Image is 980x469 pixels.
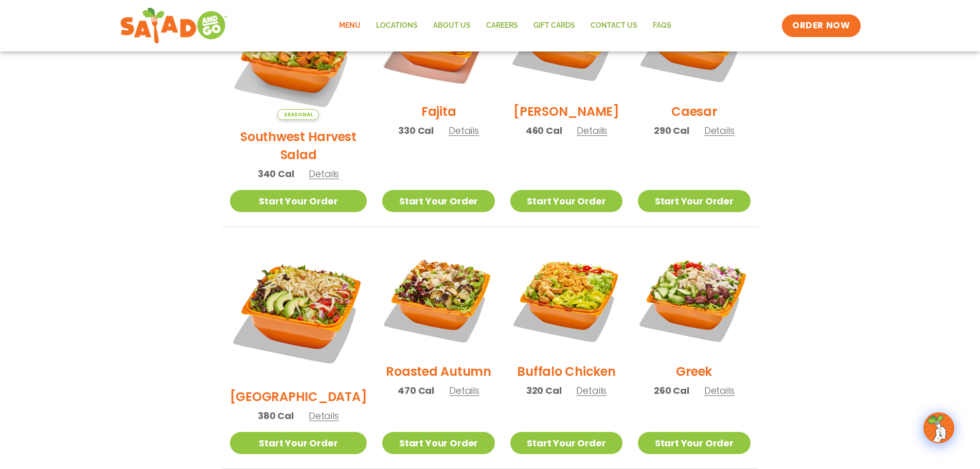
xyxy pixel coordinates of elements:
[421,102,456,120] h2: Fajita
[382,190,494,212] a: Start Your Order
[230,432,367,454] a: Start Your Order
[309,167,339,180] span: Details
[230,242,367,380] img: Product photo for BBQ Ranch Salad
[230,388,367,406] h2: [GEOGRAPHIC_DATA]
[654,384,689,397] span: 260 Cal
[645,14,679,38] a: FAQs
[120,5,228,46] img: new-SAG-logo-768×292
[704,384,735,397] span: Details
[425,14,478,38] a: About Us
[782,14,860,37] a: ORDER NOW
[331,14,679,38] nav: Menu
[382,432,494,454] a: Start Your Order
[638,242,750,355] img: Product photo for Greek Salad
[230,190,367,212] a: Start Your Order
[258,409,294,423] span: 380 Cal
[676,362,712,380] h2: Greek
[671,102,717,120] h2: Caesar
[526,124,562,137] span: 460 Cal
[368,14,425,38] a: Locations
[576,384,607,397] span: Details
[386,362,491,380] h2: Roasted Autumn
[577,124,607,137] span: Details
[510,190,622,212] a: Start Your Order
[398,384,434,397] span: 470 Cal
[398,124,434,137] span: 330 Cal
[638,190,750,212] a: Start Your Order
[513,102,619,120] h2: [PERSON_NAME]
[792,20,850,32] span: ORDER NOW
[638,432,750,454] a: Start Your Order
[331,14,368,38] a: Menu
[704,124,735,137] span: Details
[382,242,494,355] img: Product photo for Roasted Autumn Salad
[924,413,953,442] img: wpChatIcon
[510,432,622,454] a: Start Your Order
[510,242,622,355] img: Product photo for Buffalo Chicken Salad
[517,362,615,380] h2: Buffalo Chicken
[583,14,645,38] a: Contact Us
[478,14,526,38] a: Careers
[526,14,583,38] a: GIFT CARDS
[526,384,562,397] span: 320 Cal
[230,128,367,164] h2: Southwest Harvest Salad
[277,109,319,120] span: Seasonal
[449,124,479,137] span: Details
[654,124,689,137] span: 290 Cal
[449,384,479,397] span: Details
[309,409,339,422] span: Details
[258,167,294,181] span: 340 Cal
